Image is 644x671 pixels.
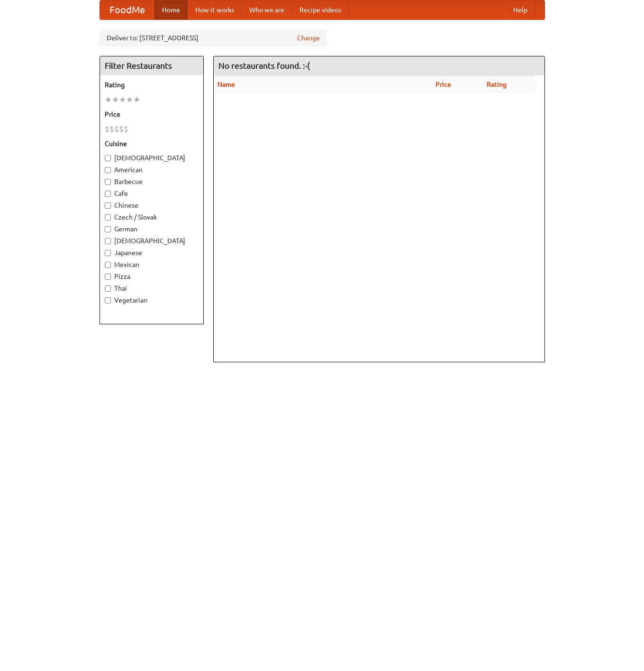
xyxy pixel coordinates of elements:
[105,224,199,234] label: German
[487,81,507,88] a: Rating
[105,260,199,269] label: Mexican
[105,167,111,173] input: American
[188,0,242,19] a: How it works
[292,0,349,19] a: Recipe videos
[154,0,188,19] a: Home
[105,80,199,90] h5: Rating
[100,29,327,46] div: Deliver to: [STREET_ADDRESS]
[105,238,111,244] input: [DEMOGRAPHIC_DATA]
[100,0,154,19] a: FoodMe
[105,214,111,221] input: Czech / Slovak
[119,94,126,105] li: ★
[105,94,112,105] li: ★
[105,226,111,232] input: German
[126,94,133,105] li: ★
[105,153,199,163] label: [DEMOGRAPHIC_DATA]
[105,189,199,198] label: Cafe
[105,155,111,161] input: [DEMOGRAPHIC_DATA]
[112,94,119,105] li: ★
[297,33,320,43] a: Change
[506,0,535,19] a: Help
[105,250,111,256] input: Japanese
[100,56,203,75] h4: Filter Restaurants
[105,124,109,134] li: $
[105,236,199,246] label: [DEMOGRAPHIC_DATA]
[105,212,199,222] label: Czech / Slovak
[105,139,199,148] h5: Cuisine
[105,285,111,292] input: Thai
[105,110,199,119] h5: Price
[105,262,111,268] input: Mexican
[242,0,292,19] a: Who we are
[218,81,235,88] a: Name
[109,124,114,134] li: $
[105,295,199,305] label: Vegetarian
[119,124,124,134] li: $
[105,177,199,186] label: Barbecue
[124,124,128,134] li: $
[105,202,111,209] input: Chinese
[114,124,119,134] li: $
[105,272,199,281] label: Pizza
[105,191,111,197] input: Cafe
[218,61,310,70] ng-pluralize: No restaurants found. :-(
[105,248,199,257] label: Japanese
[105,179,111,185] input: Barbecue
[105,297,111,303] input: Vegetarian
[105,165,199,175] label: American
[105,201,199,210] label: Chinese
[133,94,140,105] li: ★
[435,81,451,88] a: Price
[105,284,199,293] label: Thai
[105,274,111,280] input: Pizza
